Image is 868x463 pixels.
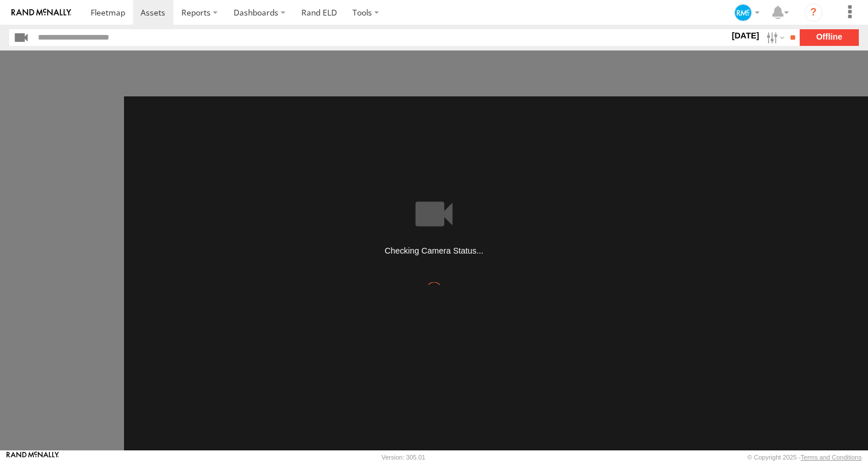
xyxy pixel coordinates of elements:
[730,4,764,21] div: Demo Account
[762,29,786,46] label: Search Filter Options
[729,29,761,42] label: [DATE]
[382,454,425,461] div: Version: 305.01
[747,454,862,461] div: © Copyright 2025 -
[11,9,71,17] img: rand-logo.svg
[6,452,59,463] a: Visit our Website
[801,454,862,461] a: Terms and Conditions
[804,3,823,22] i: ?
